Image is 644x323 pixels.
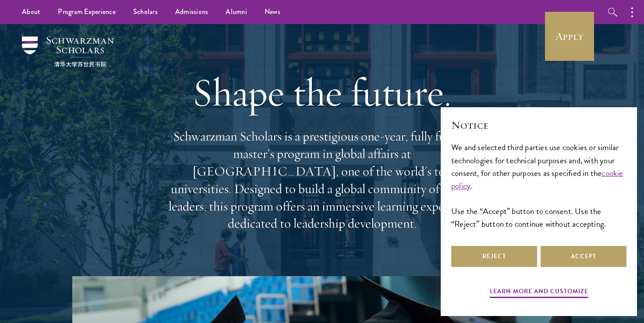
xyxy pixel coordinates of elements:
[164,68,480,117] h1: Shape the future.
[451,246,537,267] button: Reject
[451,118,626,133] h2: Notice
[541,246,626,267] button: Accept
[451,141,626,230] div: We and selected third parties use cookies or similar technologies for technical purposes and, wit...
[545,12,594,61] a: Apply
[451,167,623,192] a: cookie policy
[22,36,114,67] img: Schwarzman Scholars
[164,128,480,232] p: Schwarzman Scholars is a prestigious one-year, fully funded master’s program in global affairs at...
[490,286,588,299] button: Learn more and customize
